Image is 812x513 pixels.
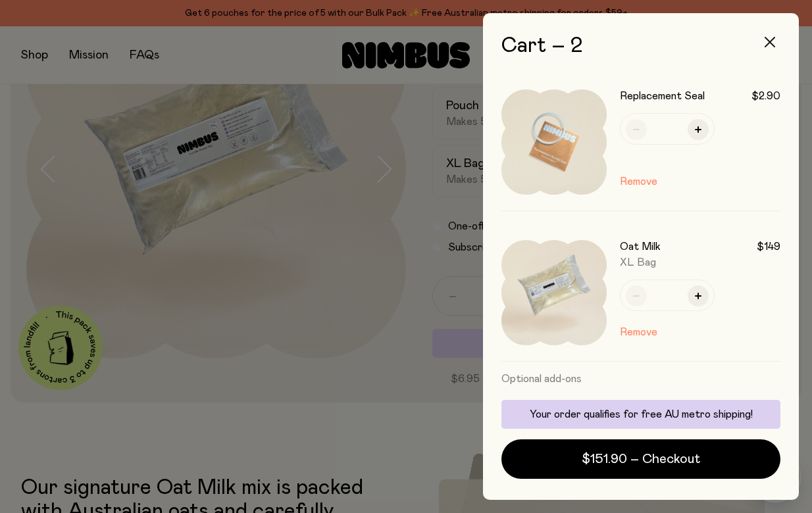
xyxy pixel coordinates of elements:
span: $151.90 – Checkout [582,450,700,468]
button: Remove [620,174,657,189]
span: $2.90 [751,89,780,103]
h3: Optional add-ons [501,362,780,396]
button: $151.90 – Checkout [501,439,780,479]
h2: Cart – 2 [501,34,780,58]
h3: Oat Milk [620,240,661,253]
span: $149 [757,240,780,253]
span: XL Bag [620,257,656,268]
button: Remove [620,324,657,340]
h3: Replacement Seal [620,89,705,103]
p: Your order qualifies for free AU metro shipping! [509,408,773,421]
